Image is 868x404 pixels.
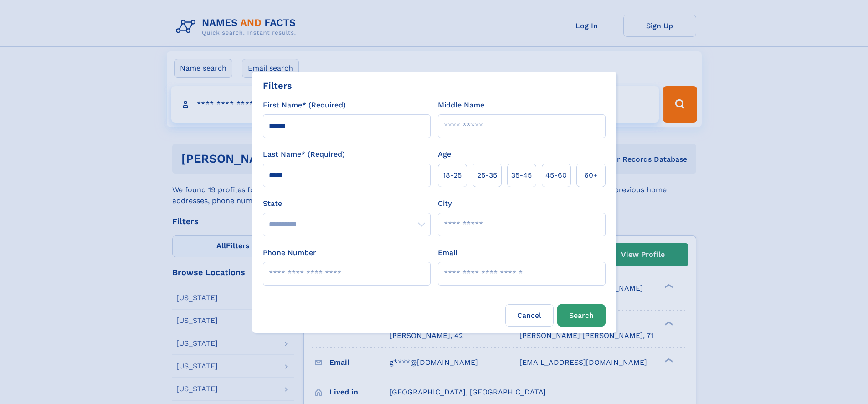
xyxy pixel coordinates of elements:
[263,149,345,160] label: Last Name* (Required)
[263,79,292,92] div: Filters
[438,149,451,160] label: Age
[263,198,431,209] label: State
[557,304,606,327] button: Search
[545,170,567,181] span: 45‑60
[263,247,316,258] label: Phone Number
[438,198,452,209] label: City
[443,170,462,181] span: 18‑25
[263,100,346,111] label: First Name* (Required)
[438,100,484,111] label: Middle Name
[505,304,554,327] label: Cancel
[477,170,497,181] span: 25‑35
[584,170,598,181] span: 60+
[511,170,532,181] span: 35‑45
[438,247,457,258] label: Email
